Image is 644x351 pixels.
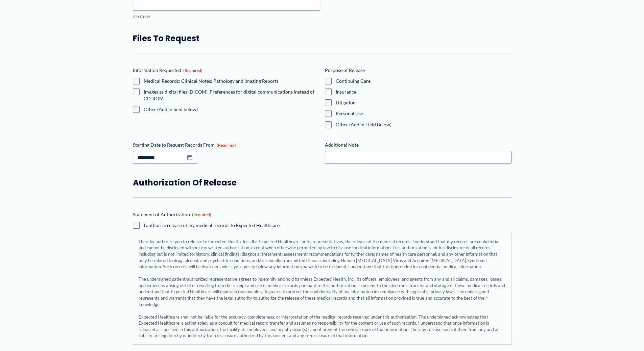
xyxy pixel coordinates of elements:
[325,142,511,148] label: Additional Note
[133,33,511,44] h3: Files to Request
[144,89,319,102] label: Images as digital files (DICOM). Preferences for digital communications instead of CD-ROM.
[133,177,511,188] h3: Authorization of Release
[325,67,365,74] legend: Purpose of Release
[192,212,211,217] span: (Required)
[336,121,511,128] label: Other (Add in Field Below)
[336,89,511,95] label: Insurance
[144,78,319,84] label: Medical Records; Clinical Notes; Pathology and Imaging Reports
[336,110,511,117] label: Personal Use
[133,233,511,345] div: I hereby authorize you to release to Expected Health, Inc. dba Expected Healthcare, or its repres...
[183,68,202,73] span: (Required)
[336,99,511,106] label: Litigation
[133,67,202,74] legend: Information Requested
[133,211,211,218] legend: Statement of Authorization
[133,142,319,148] label: Starting Date to Request Records From
[133,14,320,20] label: Zip Code
[144,222,281,229] label: I authorize release of my medical records to Expected Healthcare.
[217,143,236,148] span: (Required)
[144,106,319,113] label: Other (Add in field below)
[336,78,511,84] label: Continuing Care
